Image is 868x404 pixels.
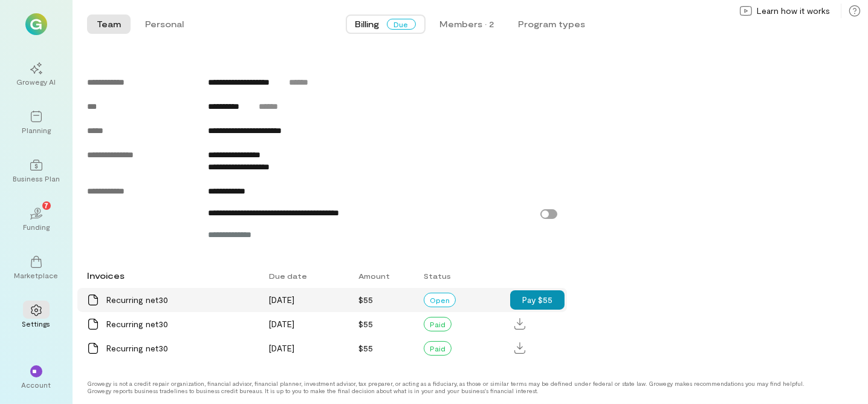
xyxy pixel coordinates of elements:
[387,19,416,30] span: Due
[351,265,417,287] div: Amount
[269,295,294,305] span: [DATE]
[15,270,59,280] div: Marketplace
[440,18,494,30] div: Members · 2
[15,198,58,241] a: Funding
[358,295,373,305] span: $55
[346,15,426,34] button: BillingDue
[22,319,51,328] div: Settings
[355,18,380,30] span: Billing
[23,222,50,232] div: Funding
[15,53,58,96] a: Growegy AI
[262,265,351,287] div: Due date
[510,290,565,310] button: Pay $55
[424,293,456,307] div: Open
[80,264,262,288] div: Invoices
[430,15,504,34] button: Members · 2
[87,15,131,34] button: Team
[17,77,56,86] div: Growegy AI
[358,343,373,353] span: $55
[106,342,254,354] div: Recurring net30
[15,149,58,193] a: Business Plan
[22,125,51,135] div: Planning
[87,380,812,394] div: Growegy is not a credit repair organization, financial advisor, financial planner, investment adv...
[15,246,58,290] a: Marketplace
[22,380,51,389] div: Account
[15,101,58,145] a: Planning
[15,295,58,338] a: Settings
[106,318,254,330] div: Recurring net30
[45,200,49,210] span: 7
[358,319,373,329] span: $55
[416,265,510,287] div: Status
[269,343,294,353] span: [DATE]
[424,341,452,356] div: Paid
[424,317,452,331] div: Paid
[135,15,193,34] button: Personal
[757,5,830,17] span: Learn how it works
[13,174,60,183] div: Business Plan
[269,319,294,329] span: [DATE]
[106,294,254,306] div: Recurring net30
[509,15,595,34] button: Program types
